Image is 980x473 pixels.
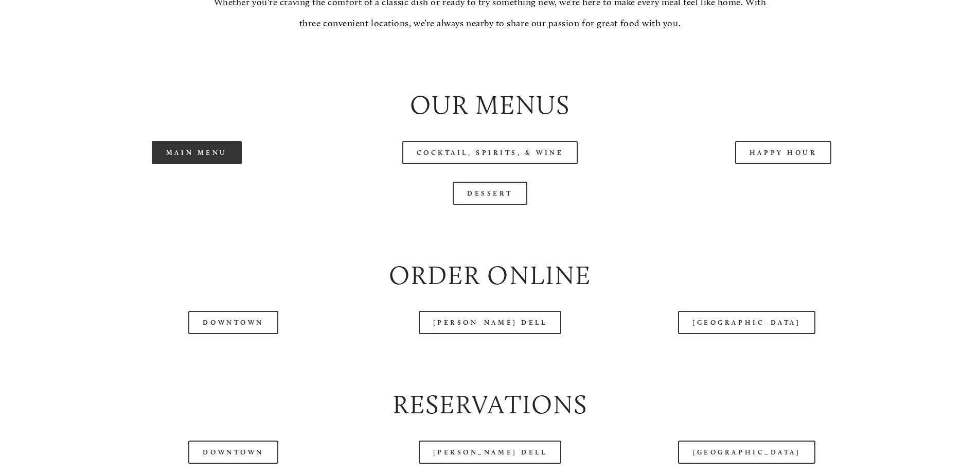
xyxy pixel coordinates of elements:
h2: Our Menus [59,87,921,124]
a: Dessert [453,182,527,205]
a: [PERSON_NAME] Dell [419,441,562,464]
a: Happy Hour [735,141,832,164]
a: Downtown [188,311,278,334]
a: [GEOGRAPHIC_DATA] [678,311,815,334]
a: Downtown [188,441,278,464]
h2: Order Online [59,257,921,294]
h2: Reservations [59,387,921,423]
a: Main Menu [152,141,242,164]
a: Cocktail, Spirits, & Wine [402,141,578,164]
a: [GEOGRAPHIC_DATA] [678,441,815,464]
a: [PERSON_NAME] Dell [419,311,562,334]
